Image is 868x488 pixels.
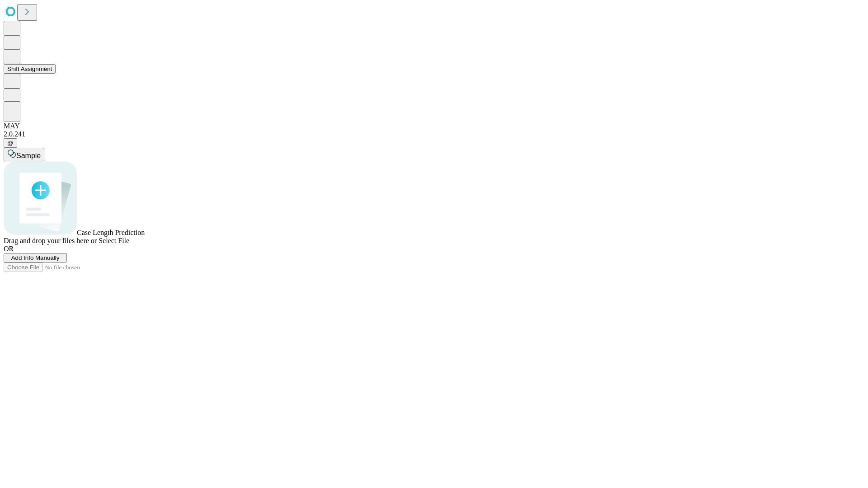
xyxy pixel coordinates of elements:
[16,152,41,160] span: Sample
[77,229,145,236] span: Case Length Prediction
[4,130,864,138] div: 2.0.241
[4,64,56,74] button: Shift Assignment
[99,237,129,244] span: Select File
[4,245,14,253] span: OR
[4,148,44,161] button: Sample
[11,254,60,261] span: Add Info Manually
[4,253,67,263] button: Add Info Manually
[4,138,17,148] button: @
[7,140,14,146] span: @
[4,122,864,130] div: MAY
[4,237,97,244] span: Drag and drop your files here or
